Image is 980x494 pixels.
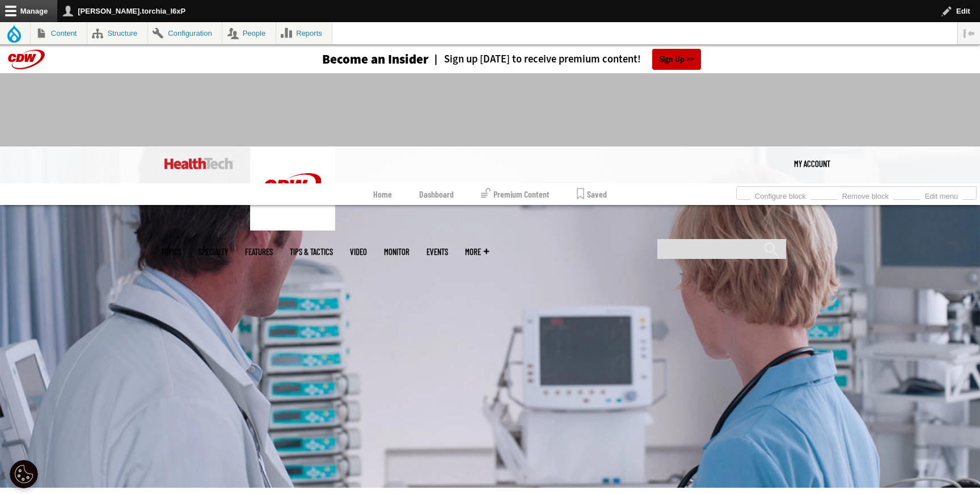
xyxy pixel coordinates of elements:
[87,22,147,44] a: Structure
[652,49,701,70] a: Sign Up
[750,189,810,201] a: Configure block
[465,248,489,256] span: More
[161,248,181,256] span: Topics
[322,53,429,66] h3: Become an Insider
[958,22,980,44] button: Vertical orientation
[280,53,429,66] a: Become an Insider
[794,146,830,181] a: My Account
[148,22,222,44] a: Configuration
[350,248,367,256] a: Video
[577,183,607,205] a: Saved
[10,460,38,488] div: Cookie Settings
[198,248,228,256] span: Specialty
[426,248,448,256] a: Events
[222,22,276,44] a: People
[10,460,38,488] button: Open Preferences
[838,189,893,201] a: Remove block
[429,54,641,65] a: Sign up [DATE] to receive premium content!
[290,248,333,256] a: Tips & Tactics
[250,146,335,231] img: Home
[794,146,830,181] div: User menu
[384,248,409,256] a: MonITor
[284,85,696,136] iframe: advertisement
[31,22,87,44] a: Content
[250,221,335,233] a: CDW
[481,183,550,205] a: Premium Content
[245,248,273,256] a: Features
[276,22,332,44] a: Reports
[164,158,233,169] img: Home
[419,183,454,205] a: Dashboard
[920,189,962,201] a: Edit menu
[373,183,392,205] a: Home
